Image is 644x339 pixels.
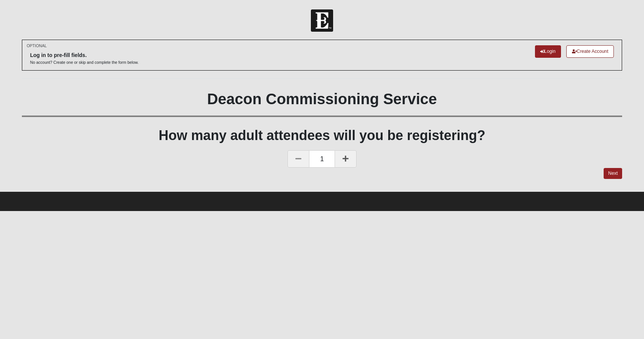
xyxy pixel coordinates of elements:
[311,9,333,32] img: Church of Eleven22 Logo
[604,168,622,179] a: Next
[30,52,139,59] h6: Log in to pre-fill fields.
[535,45,561,58] a: Login
[207,91,437,107] b: Deacon Commissioning Service
[566,45,614,58] a: Create Account
[22,127,622,143] h1: How many adult attendees will you be registering?
[309,150,334,168] span: 1
[27,43,47,49] small: OPTIONAL
[30,60,139,65] p: No account? Create one or skip and complete the form below.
